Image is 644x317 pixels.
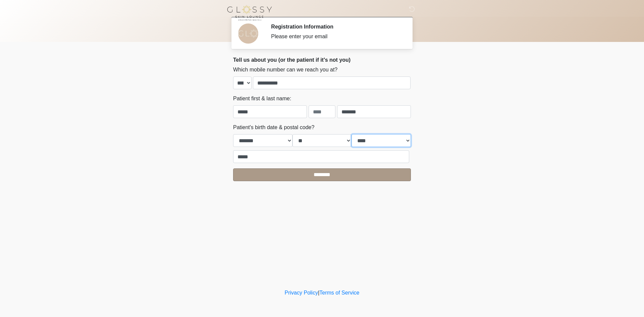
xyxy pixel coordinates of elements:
[285,290,318,296] a: Privacy Policy
[233,123,314,131] label: Patient's birth date & postal code?
[226,5,273,20] img: Glossy Skin Lounge Logo
[271,23,401,30] h2: Registration Information
[271,33,401,41] div: Please enter your email
[318,290,319,296] a: |
[233,66,337,74] label: Which mobile number can we reach you at?
[233,95,291,103] label: Patient first & last name:
[319,290,359,296] a: Terms of Service
[238,23,258,44] img: Agent Avatar
[233,57,411,63] h2: Tell us about you (or the patient if it's not you)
